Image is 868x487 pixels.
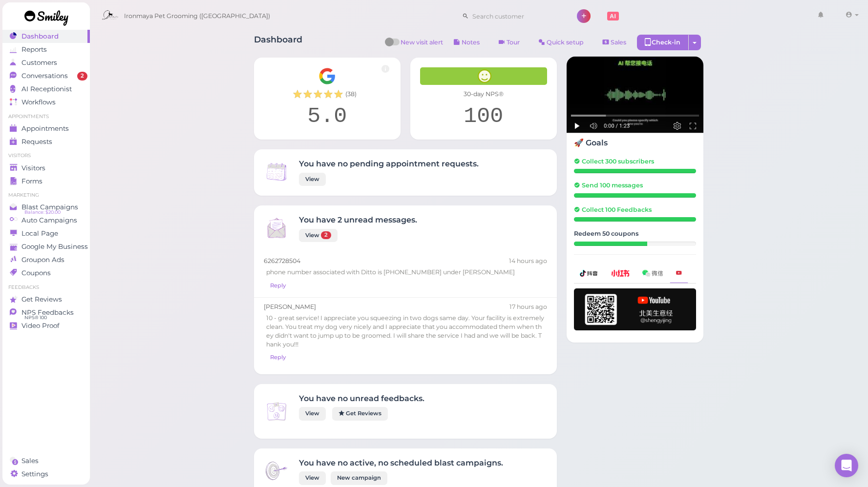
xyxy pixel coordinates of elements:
[509,303,547,311] div: 09/10 04:43pm
[299,458,503,467] h4: You have no active, no scheduled blast campaigns.
[2,56,90,69] a: Customers
[264,303,547,311] div: [PERSON_NAME]
[299,407,326,420] a: View
[2,69,90,82] a: Conversations 2
[21,216,77,224] span: Auto Campaigns
[21,72,68,80] span: Conversations
[2,96,90,109] a: Workflows
[21,229,58,238] span: Local Page
[77,72,87,81] span: 2
[21,322,60,330] span: Video Proof
[264,279,292,292] a: Reply
[332,407,388,420] a: Get Reviews
[264,103,391,130] div: 5.0
[21,98,56,106] span: Workflows
[2,306,90,319] a: NPS Feedbacks NPS® 100
[264,311,547,351] div: 10 - great service! I appreciate you squeezing in two dogs same day. Your facility is extremely c...
[401,38,443,53] span: New visit alert
[264,215,289,241] img: Inbox
[574,242,647,246] div: 30
[24,208,61,216] span: Balance: $20.00
[642,270,663,276] img: wechat-a99521bb4f7854bbf8f190d1356e2cdb.png
[21,32,59,41] span: Dashboard
[611,270,630,276] img: xhs-786d23addd57f6a2be217d5a65f4ab6b.png
[2,201,90,214] a: Blast Campaigns Balance: $20.00
[2,253,90,266] a: Groupon Ads
[264,159,289,184] img: Inbox
[2,214,90,227] a: Auto Campaigns
[574,206,696,213] h5: Collect 100 Feedbacks
[2,30,90,43] a: Dashboard
[2,122,90,135] a: Appointments
[2,162,90,175] a: Visitors
[2,467,90,481] a: Settings
[445,35,488,50] button: Notes
[299,394,424,403] h4: You have no unread feedbacks.
[331,471,387,485] a: New campaign
[21,59,57,67] span: Customers
[21,457,39,465] span: Sales
[264,458,289,484] img: Inbox
[264,399,289,424] img: Inbox
[2,454,90,467] a: Sales
[21,256,64,264] span: Groupon Ads
[611,39,626,46] span: Sales
[21,177,42,185] span: Forms
[835,454,858,477] div: Open Intercom Messenger
[490,35,528,50] a: Tour
[574,138,696,147] h4: 🚀 Goals
[299,229,338,242] a: View 2
[264,265,547,279] div: phone number associated with Ditto is [PHONE_NUMBER] under [PERSON_NAME]
[321,231,331,239] span: 2
[21,138,52,146] span: Requests
[509,257,547,265] div: 09/10 07:40pm
[2,43,90,56] a: Reports
[2,82,90,96] a: AI Receptionist
[254,35,302,53] h1: Dashboard
[594,35,635,50] a: Sales
[21,203,78,211] span: Blast Campaigns
[21,269,51,277] span: Coupons
[21,243,88,251] span: Google My Business
[2,240,90,253] a: Google My Business
[420,103,547,130] div: 100
[21,308,74,317] span: NPS Feedbacks
[2,284,90,291] li: Feedbacks
[2,319,90,332] a: Video Proof
[21,85,72,93] span: AI Receptionist
[318,67,336,85] img: Google__G__Logo-edd0e34f60d7ca4a2f4ece79cff21ae3.svg
[21,470,48,478] span: Settings
[2,152,90,159] li: Visitors
[299,471,326,485] a: View
[24,314,47,322] span: NPS® 100
[299,159,479,168] h4: You have no pending appointment requests.
[2,266,90,280] a: Coupons
[299,215,417,224] h4: You have 2 unread messages.
[299,173,326,186] a: View
[2,192,90,199] li: Marketing
[264,257,547,265] div: 6262728504
[574,230,696,237] h5: Redeem 50 coupons
[21,45,47,54] span: Reports
[420,90,547,99] div: 30-day NPS®
[574,182,696,189] h5: Send 100 messages
[637,35,689,50] div: Check-in
[2,113,90,120] li: Appointments
[580,270,598,277] img: douyin-2727e60b7b0d5d1bbe969c21619e8014.png
[530,35,592,50] a: Quick setup
[2,135,90,148] a: Requests
[21,295,62,304] span: Get Reviews
[345,90,357,99] span: ( 38 )
[124,2,270,30] span: Ironmaya Pet Grooming ([GEOGRAPHIC_DATA])
[2,293,90,306] a: Get Reviews
[574,288,696,330] img: youtube-h-92280983ece59b2848f85fc261e8ffad.png
[264,351,292,364] a: Reply
[2,175,90,188] a: Forms
[21,164,45,172] span: Visitors
[574,158,696,165] h5: Collect 300 subscribers
[2,227,90,240] a: Local Page
[21,124,69,133] span: Appointments
[469,8,564,24] input: Search customer
[567,57,703,133] img: AI receptionist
